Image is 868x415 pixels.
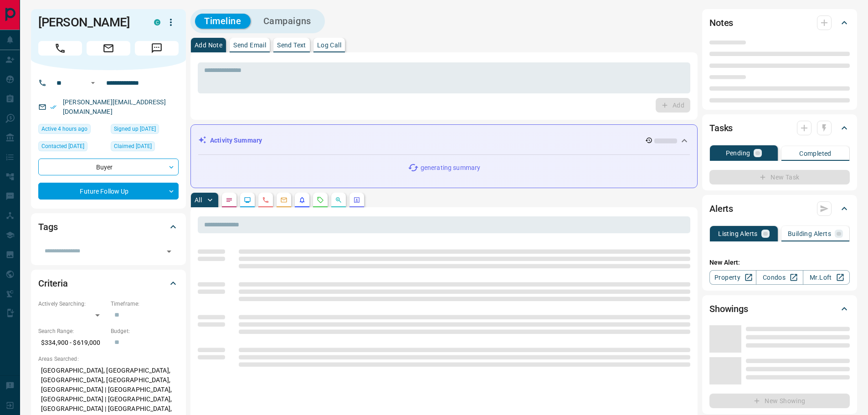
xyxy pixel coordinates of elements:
[87,41,130,56] span: Email
[709,121,733,135] h2: Tasks
[317,42,341,48] p: Log Call
[38,124,106,137] div: Wed Oct 15 2025
[709,198,850,220] div: Alerts
[38,355,179,363] p: Areas Searched:
[38,141,106,154] div: Thu Oct 02 2025
[335,196,342,204] svg: Opportunities
[353,196,360,204] svg: Agent Actions
[317,196,324,204] svg: Requests
[38,335,106,350] p: $334,900 - $619,000
[154,19,160,26] div: condos.ca
[709,302,748,316] h2: Showings
[709,15,733,30] h2: Notes
[195,197,202,203] p: All
[198,132,690,149] div: Activity Summary
[280,196,288,204] svg: Emails
[709,270,756,285] a: Property
[41,124,87,133] span: Active 4 hours ago
[50,104,56,110] svg: Email Verified
[195,14,251,29] button: Timeline
[135,41,179,56] span: Message
[226,196,233,204] svg: Notes
[709,298,850,320] div: Showings
[38,15,140,30] h1: [PERSON_NAME]
[38,216,179,238] div: Tags
[210,136,262,145] p: Activity Summary
[38,41,82,56] span: Call
[114,142,152,151] span: Claimed [DATE]
[38,272,179,294] div: Criteria
[718,231,758,237] p: Listing Alerts
[87,77,98,88] button: Open
[195,42,222,48] p: Add Note
[421,163,480,173] p: generating summary
[63,98,166,115] a: [PERSON_NAME][EMAIL_ADDRESS][DOMAIN_NAME]
[38,183,179,200] div: Future Follow Up
[799,150,832,157] p: Completed
[277,42,306,48] p: Send Text
[38,220,57,234] h2: Tags
[38,327,106,335] p: Search Range:
[38,276,68,291] h2: Criteria
[111,327,179,335] p: Budget:
[756,270,803,285] a: Condos
[788,231,831,237] p: Building Alerts
[709,258,850,267] p: New Alert:
[111,141,179,154] div: Tue Sep 30 2025
[709,201,733,216] h2: Alerts
[111,300,179,308] p: Timeframe:
[233,42,266,48] p: Send Email
[726,150,750,156] p: Pending
[709,117,850,139] div: Tasks
[262,196,269,204] svg: Calls
[41,142,84,151] span: Contacted [DATE]
[38,159,179,175] div: Buyer
[38,300,106,308] p: Actively Searching:
[244,196,251,204] svg: Lead Browsing Activity
[298,196,306,204] svg: Listing Alerts
[163,245,175,258] button: Open
[803,270,850,285] a: Mr.Loft
[709,12,850,34] div: Notes
[254,14,320,29] button: Campaigns
[114,124,156,133] span: Signed up [DATE]
[111,124,179,137] div: Mon May 10 2021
